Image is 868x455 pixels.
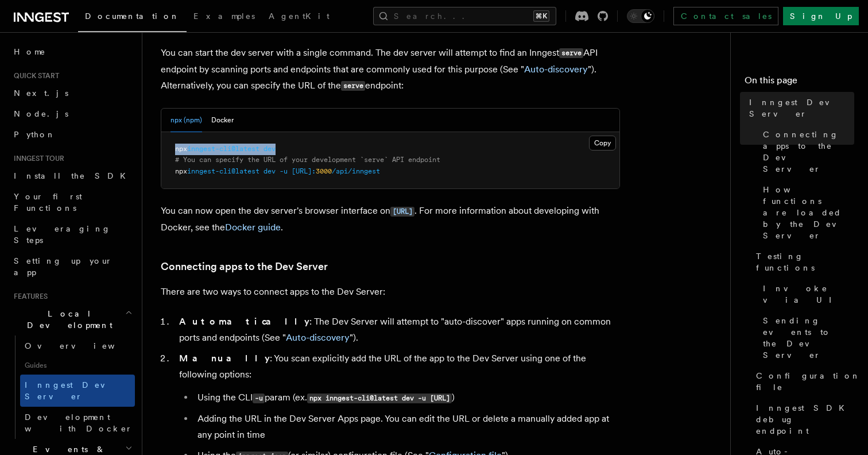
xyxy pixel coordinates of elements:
[14,88,68,98] span: Next.js
[9,250,135,283] a: Setting up your app
[193,11,255,21] span: Examples
[9,124,135,145] a: Python
[763,315,854,361] span: Sending events to the Dev Server
[751,398,854,441] a: Inngest SDK debug endpoint
[262,3,336,31] a: AgentKit
[20,336,135,356] a: Overview
[14,46,46,57] span: Home
[627,9,654,23] button: Toggle dark mode
[280,167,288,175] span: -u
[533,10,549,22] kbd: ⌘K
[14,130,56,139] span: Python
[25,380,123,401] span: Inngest Dev Server
[749,97,854,119] span: Inngest Dev Server
[756,370,861,393] span: Configuration file
[390,207,414,217] code: [URL]
[25,412,133,433] span: Development with Docker
[9,292,48,301] span: Features
[175,156,440,164] span: # You can specify the URL of your development `serve` API endpoint
[194,411,620,443] li: Adding the URL in the Dev Server Apps page. You can edit the URL or delete a manually added app a...
[673,7,778,25] a: Contact sales
[332,167,380,175] span: /api/inngest
[78,3,187,32] a: Documentation
[9,336,135,439] div: Local Development
[179,316,309,327] strong: Automatically
[763,129,854,175] span: Connecting apps to the Dev Server
[14,256,113,277] span: Setting up your app
[194,390,620,406] li: Using the CLI param (ex. )
[783,7,859,25] a: Sign Up
[756,250,854,273] span: Testing functions
[758,278,854,310] a: Invoke via UI
[175,145,187,153] span: npx
[161,284,620,300] p: There are two ways to connect apps to the Dev Server:
[758,179,854,246] a: How functions are loaded by the Dev Server
[225,222,281,233] a: Docker guide
[20,407,135,439] a: Development with Docker
[9,218,135,250] a: Leveraging Steps
[390,205,414,216] a: [URL]
[176,314,620,346] li: : The Dev Server will attempt to "auto-discover" apps running on common ports and endpoints (See ...
[341,81,365,91] code: serve
[170,109,202,132] button: npx (npm)
[316,167,332,175] span: 3000
[9,83,135,103] a: Next.js
[9,41,135,62] a: Home
[179,353,270,364] strong: Manually
[763,184,854,241] span: How functions are loaded by the Dev Server
[20,356,135,375] span: Guides
[187,3,262,31] a: Examples
[9,186,135,218] a: Your first Functions
[211,109,234,132] button: Docker
[85,11,180,21] span: Documentation
[758,124,854,179] a: Connecting apps to the Dev Server
[14,109,68,118] span: Node.js
[373,7,556,25] button: Search...⌘K
[263,167,276,175] span: dev
[263,145,276,153] span: dev
[14,224,111,245] span: Leveraging Steps
[9,71,59,80] span: Quick start
[9,303,135,336] button: Local Development
[14,192,82,213] span: Your first Functions
[161,259,328,275] a: Connecting apps to the Dev Server
[20,375,135,407] a: Inngest Dev Server
[763,283,854,306] span: Invoke via UI
[286,332,350,343] a: Auto-discovery
[187,145,259,153] span: inngest-cli@latest
[524,64,588,75] a: Auto-discovery
[745,92,854,124] a: Inngest Dev Server
[756,402,854,437] span: Inngest SDK debug endpoint
[9,165,135,186] a: Install the SDK
[161,45,620,94] p: You can start the dev server with a single command. The dev server will attempt to find an Innges...
[751,365,854,398] a: Configuration file
[9,308,125,331] span: Local Development
[758,310,854,365] a: Sending events to the Dev Server
[559,48,583,58] code: serve
[161,203,620,236] p: You can now open the dev server's browser interface on . For more information about developing wi...
[269,11,330,21] span: AgentKit
[292,167,316,175] span: [URL]:
[14,171,133,180] span: Install the SDK
[9,154,64,163] span: Inngest tour
[187,167,259,175] span: inngest-cli@latest
[9,103,135,124] a: Node.js
[745,74,854,92] h4: On this page
[307,394,452,403] code: npx inngest-cli@latest dev -u [URL]
[751,246,854,278] a: Testing functions
[589,136,616,151] button: Copy
[175,167,187,175] span: npx
[25,341,143,350] span: Overview
[253,394,265,403] code: -u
